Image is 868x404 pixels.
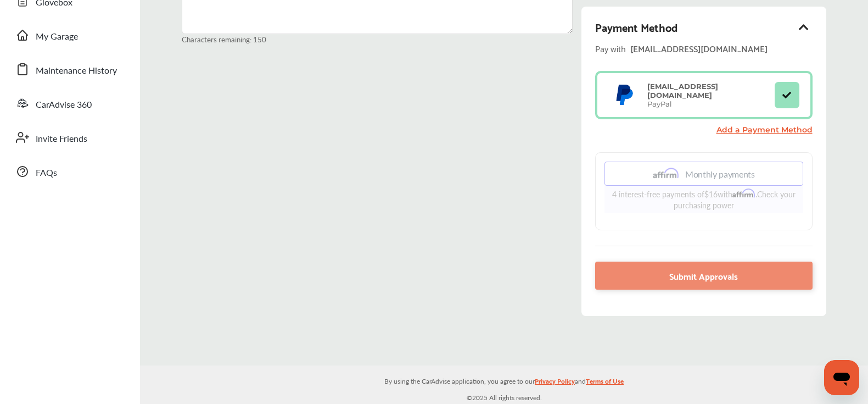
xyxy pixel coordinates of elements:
p: By using the CarAdvise application, you agree to our and [140,375,868,386]
span: My Garage [36,30,78,44]
span: Invite Friends [36,132,87,146]
div: [EMAIL_ADDRESS][DOMAIN_NAME] [630,41,768,56]
a: My Garage [10,21,129,49]
a: Terms of Use [586,375,624,392]
div: PayPal [642,82,730,108]
iframe: Button to launch messaging window [824,360,859,395]
a: Privacy Policy [535,375,575,392]
strong: [EMAIL_ADDRESS][DOMAIN_NAME] [647,82,718,99]
span: FAQs [36,166,57,180]
span: Maintenance History [36,64,117,78]
span: CarAdvise 360 [36,98,92,112]
a: Submit Approvals [595,262,812,290]
div: Payment Method [595,18,812,36]
span: Pay with [595,41,626,56]
span: Submit Approvals [669,268,738,283]
a: Invite Friends [10,123,129,152]
a: FAQs [10,157,129,186]
a: Maintenance History [10,55,129,84]
small: Characters remaining: 150 [182,34,573,45]
a: Add a Payment Method [716,125,813,135]
a: CarAdvise 360 [10,89,129,118]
